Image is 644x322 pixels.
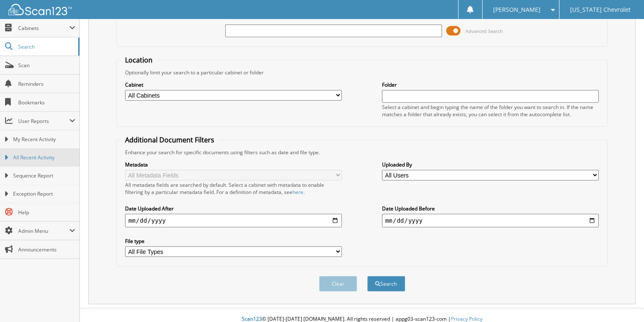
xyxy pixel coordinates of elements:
div: Select a cabinet and begin typing the name of the folder you want to search in. If the name match... [382,104,599,118]
label: Uploaded By [382,161,599,168]
label: Folder [382,81,599,88]
legend: Additional Document Filters [121,135,218,145]
span: Exception Report [13,190,75,198]
button: Search [367,276,405,292]
span: [US_STATE] Chevrolet [570,7,630,12]
div: All metadata fields are searched by default. Select a cabinet with metadata to enable filtering b... [125,181,342,196]
div: Optionally limit your search to a particular cabinet or folder [121,69,603,76]
legend: Location [121,55,157,65]
div: Enhance your search for specific documents using filters such as date and file type. [121,149,603,156]
span: Search [18,43,74,50]
label: Metadata [125,161,342,168]
label: Cabinet [125,81,342,88]
span: Cabinets [18,25,69,32]
span: Announcements [18,246,75,253]
span: Sequence Report [13,172,75,180]
label: Date Uploaded After [125,205,342,212]
span: [PERSON_NAME] [493,7,540,12]
span: All Recent Activity [13,154,75,161]
label: Date Uploaded Before [382,205,599,212]
span: Advanced Search [465,28,503,34]
span: Reminders [18,80,75,87]
span: My Recent Activity [13,136,75,143]
button: Clear [319,276,357,292]
span: User Reports [18,117,69,125]
span: Admin Menu [18,227,69,235]
input: end [382,214,599,227]
label: File type [125,237,342,245]
img: scan123-logo-white.svg [8,4,72,15]
span: Scan [18,62,75,69]
span: Bookmarks [18,99,75,106]
input: start [125,214,342,227]
span: Help [18,209,75,216]
a: here [292,188,303,196]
